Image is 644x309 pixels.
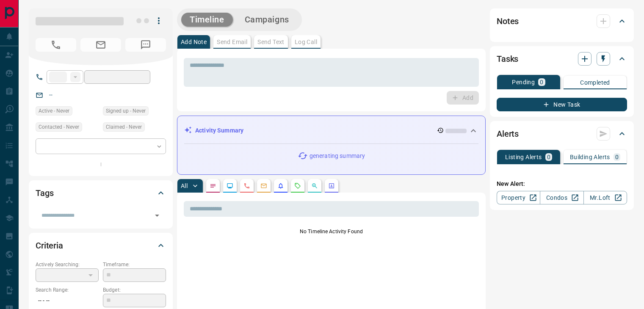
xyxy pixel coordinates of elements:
a: -- [49,91,53,98]
h2: Alerts [497,127,519,141]
p: Completed [580,80,610,86]
p: 0 [615,154,619,160]
p: 0 [540,79,543,85]
div: Alerts [497,124,627,144]
div: Activity Summary [184,123,478,138]
span: Signed up - Never [106,107,146,115]
p: Budget: [103,286,166,294]
button: New Task [497,98,627,111]
svg: Emails [260,182,267,189]
div: Notes [497,11,627,31]
svg: Requests [294,182,301,189]
button: Open [151,210,163,221]
p: Timeframe: [103,261,166,268]
svg: Opportunities [311,182,318,189]
p: New Alert: [497,179,627,188]
svg: Listing Alerts [277,182,284,189]
div: Tags [36,183,166,203]
p: generating summary [310,152,365,160]
p: Search Range: [36,286,99,294]
p: Pending [512,79,535,85]
h2: Tags [36,186,53,200]
span: No Email [80,38,121,52]
p: Building Alerts [570,154,610,160]
a: Mr.Loft [583,191,627,204]
p: Activity Summary [195,126,243,135]
h2: Notes [497,14,519,28]
span: Claimed - Never [106,123,142,131]
span: Contacted - Never [39,123,79,131]
svg: Calls [243,182,250,189]
button: Timeline [181,13,233,27]
h2: Criteria [36,239,63,252]
div: Tasks [497,49,627,69]
p: Listing Alerts [505,154,542,160]
a: Property [497,191,540,204]
a: Condos [540,191,583,204]
svg: Lead Browsing Activity [227,182,233,189]
span: No Number [36,38,76,52]
div: Criteria [36,235,166,256]
svg: Agent Actions [328,182,335,189]
p: -- - -- [36,294,99,308]
span: Active - Never [39,107,69,115]
p: Add Note [181,39,207,45]
button: Campaigns [236,13,298,27]
svg: Notes [210,182,216,189]
p: No Timeline Activity Found [184,228,479,235]
p: 0 [547,154,550,160]
p: Actively Searching: [36,261,99,268]
span: No Number [125,38,166,52]
h2: Tasks [497,52,518,66]
p: All [181,183,188,189]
